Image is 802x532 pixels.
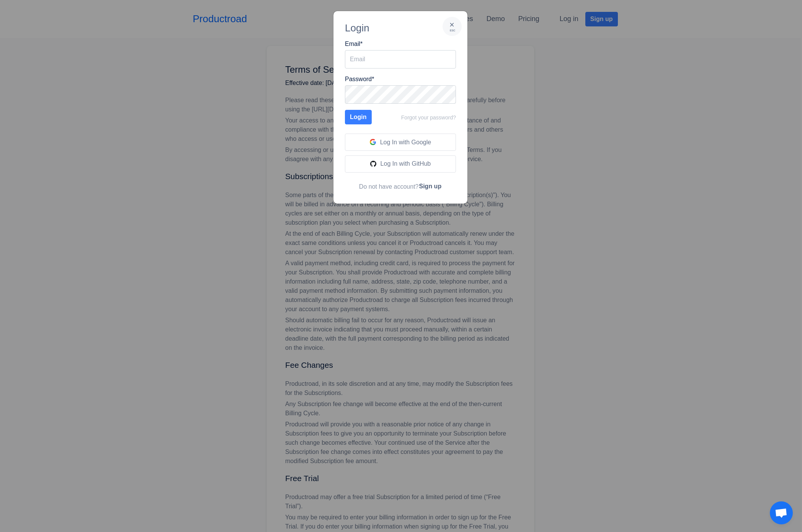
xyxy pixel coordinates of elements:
[345,50,456,69] input: Email
[450,29,455,33] div: esc
[419,181,442,191] button: Sign up
[401,110,456,124] a: Forgot your password?
[345,110,372,124] button: Login
[770,501,793,524] a: Open chat
[449,18,455,31] div: ×
[370,139,376,145] img: google_64.png
[345,158,456,164] a: Log In with GitHub
[345,136,456,143] a: Log In with Google
[345,182,456,192] div: Do not have account?
[370,161,376,167] img: github_64.png
[345,21,456,36] div: Login
[345,75,374,84] label: Password
[381,160,431,167] span: Log In with GitHub
[345,39,363,49] label: Email
[380,139,431,145] span: Log In with Google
